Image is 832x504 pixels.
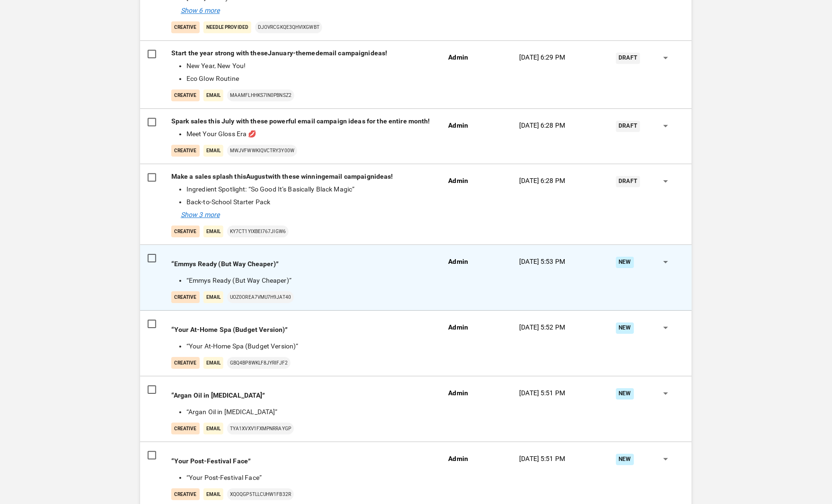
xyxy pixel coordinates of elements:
[520,454,566,464] p: [DATE] 5:51 PM
[171,259,434,269] p: “Emmys Ready (But Way Cheaper)”
[171,21,200,33] p: creative
[171,48,434,58] p: Start the year strong with these -themed ideas!
[186,197,430,207] li: Back-to-School Starter Pack
[186,184,430,194] li: Ingredient Spotlight: “So Good It’s Basically Black Magic”
[204,488,223,500] p: Email
[255,21,322,33] p: dJovRCGKQE3QHVixgwBt
[520,322,566,332] p: [DATE] 5:52 PM
[227,291,294,303] p: uoz0orEa7VmU7H9jAt40
[186,61,430,71] li: New Year, New You!
[171,116,434,126] p: Spark sales this July with these powerful email campaign ideas for the entire month!
[181,210,220,220] p: Show 3 more
[204,21,251,33] p: Needle Provided
[520,52,566,62] p: [DATE] 6:29 PM
[227,357,291,369] p: gbQ4bP8WkLF8jYrIfjf2
[449,176,469,186] p: Admin
[616,257,634,268] div: New
[616,388,634,399] div: New
[616,176,640,187] div: Draft
[520,176,566,186] p: [DATE] 6:28 PM
[449,121,469,130] p: Admin
[204,89,223,101] p: Email
[171,423,200,434] p: creative
[186,341,430,351] li: “Your At-Home Spa (Budget Version)”
[227,423,294,434] p: tYA1xVXV1FxmpnRRAygp
[186,129,430,139] li: Meet Your Gloss Era 💋
[268,49,293,57] strong: January
[186,276,430,286] li: “Emmys Ready (But Way Cheaper)”
[171,226,200,237] p: creative
[186,74,430,84] li: Eco Glow Routine
[227,145,297,156] p: mwJvfWWkIqVCtRy3Y00W
[171,488,200,500] p: creative
[325,173,374,180] strong: email campaign
[449,322,469,332] p: Admin
[171,89,200,101] p: creative
[227,488,294,500] p: XqOQGp5tLLCUhw1fb32R
[171,456,434,466] p: “Your Post-Festival Face”
[319,49,369,57] strong: email campaign
[616,121,640,131] div: Draft
[227,89,294,101] p: mAAMFLHhKS7in0pBNsZ2
[171,172,434,182] p: Make a sales splash this with these winning ideas!
[204,291,223,303] p: Email
[616,454,634,465] div: New
[204,226,223,237] p: Email
[520,388,566,398] p: [DATE] 5:51 PM
[204,145,223,156] p: Email
[520,121,566,130] p: [DATE] 6:28 PM
[246,173,268,180] strong: August
[204,357,223,369] p: Email
[616,52,640,63] div: Draft
[171,291,200,303] p: creative
[171,325,434,335] p: “Your At-Home Spa (Budget Version)”
[171,357,200,369] p: creative
[186,407,430,417] li: “Argan Oil in [MEDICAL_DATA]”
[616,322,634,333] div: New
[449,257,469,267] p: Admin
[171,145,200,156] p: creative
[449,388,469,398] p: Admin
[204,423,223,434] p: Email
[449,454,469,464] p: Admin
[171,391,434,400] p: “Argan Oil in [MEDICAL_DATA]”
[186,473,430,483] li: “Your Post-Festival Face”
[181,6,220,16] p: Show 6 more
[520,257,566,267] p: [DATE] 5:53 PM
[449,52,469,62] p: Admin
[227,226,289,237] p: ky7Ct1YIXBeI767jigW6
